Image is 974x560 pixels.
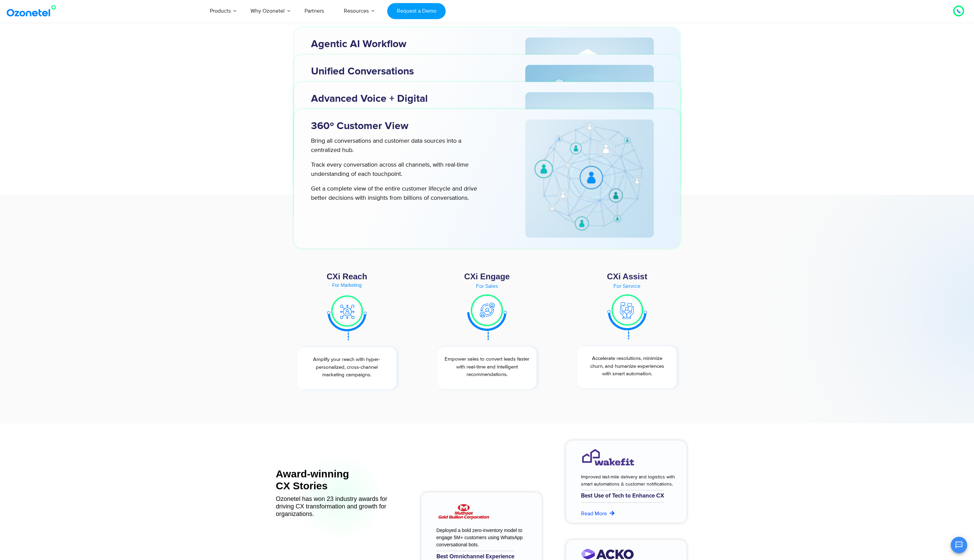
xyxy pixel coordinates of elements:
div: Drive Cohesive Experiences Across the Entire Customer Lifecycle [280,212,694,236]
p: Get a complete view of the entire customer lifecycle and drive better decisions with insights fro... [311,184,488,203]
p: Amplify your reach with hyper-personalized, cross-channel marketing campaigns. [301,356,393,379]
div: Ozonetel has won 23 industry awards for driving CX transformation and growth for organizations. [276,495,404,518]
div: Deployed a bold zero-inventory model to engage 5M+ customers using WhatsApp conversational bots. [436,527,529,548]
div: Transform how your teams engage with customers across touchpoints. [280,239,694,245]
p: Accelerate resolutions, minimize churn, and humanize experiences with smart automation. [581,355,673,378]
div: For Service [571,283,684,289]
h3: 360º Customer View [311,120,502,133]
div: CXi Assist [571,272,684,281]
div: Improved last-mile delivery and logistics with smart automations & customer notifications. [581,473,678,488]
p: Bring all conversations and customer data sources into a centralized hub. [311,137,488,155]
p: Empower sales to convert leads faster with real-time and intelligent recommendations. [441,355,533,379]
a: Read More [581,509,615,518]
div: For Marketing [290,283,403,288]
button: Open chat [951,537,967,553]
h3: Advanced Voice + Digital [311,92,502,106]
h3: Unified Conversations [311,65,502,78]
p: Track every conversation across all channels, with real-time understanding of each touchpoint. [311,160,488,179]
a: Request a Demo [387,3,446,19]
h3: Agentic AI Workflow [311,38,502,51]
h6: Best Use of Tech to Enhance CX [581,490,664,502]
div: CXi Reach [290,272,403,281]
div: Award-winning CX Stories [276,468,404,492]
div: CXi Engage [431,272,543,281]
div: For Sales [431,283,543,289]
